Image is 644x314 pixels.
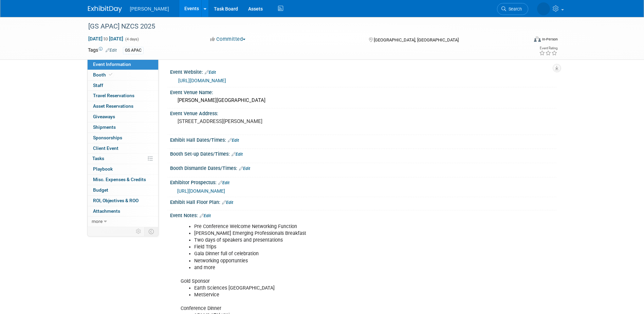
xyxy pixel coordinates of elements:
span: Client Event [93,145,118,151]
span: Misc. Expenses & Credits [93,177,146,182]
span: Shipments [93,124,116,130]
span: more [92,219,103,224]
a: Tasks [88,154,158,164]
span: ROI, Objectives & ROO [93,198,139,203]
li: Pre Conference Welcome Networking Function [194,223,478,230]
a: Booth [88,70,158,80]
span: Event Information [93,62,131,67]
a: ROI, Objectives & ROO [88,196,158,206]
span: Booth [93,72,114,77]
a: Staff [88,81,158,91]
a: Sponsorships [88,133,158,143]
a: Edit [239,166,250,171]
a: Travel Reservations [88,91,158,101]
a: Misc. Expenses & Credits [88,175,158,185]
span: Search [506,6,522,12]
img: Alexandra Hall [537,2,550,15]
span: Asset Reservations [93,103,133,109]
a: Giveaways [88,112,158,122]
div: Exhibitor Prospectus: [170,177,556,186]
li: MetService [194,292,478,298]
img: Format-Inperson.png [534,36,541,42]
div: Exhibit Hall Floor Plan: [170,197,556,206]
span: [DATE] [DATE] [88,36,124,42]
pre: [STREET_ADDRESS][PERSON_NAME] [178,118,324,124]
a: Edit [232,152,243,157]
td: Personalize Event Tab Strip [133,227,145,236]
span: Playbook [93,166,113,172]
i: Booth reservation complete [109,73,112,76]
a: Edit [218,180,229,185]
a: Edit [205,70,216,75]
a: Event Information [88,59,158,70]
li: Networking opportunties [194,258,478,264]
a: Edit [222,200,233,205]
div: In-Person [542,37,558,42]
div: Event Format [488,35,558,46]
li: and more [194,264,478,271]
li: [PERSON_NAME] Emerging Professionals Breakfast [194,230,478,237]
div: Event Rating [539,47,557,50]
span: Budget [93,187,108,193]
span: (4 days) [125,37,139,41]
div: Event Notes: [170,210,556,219]
a: Asset Reservations [88,101,158,111]
span: to [103,36,109,41]
a: Edit [228,138,239,143]
div: Event Website: [170,67,556,76]
a: Playbook [88,164,158,174]
div: Booth Set-up Dates/Times: [170,149,556,158]
a: Budget [88,185,158,195]
span: Sponsorships [93,135,122,140]
div: Booth Dismantle Dates/Times: [170,163,556,172]
li: Two days of speakers and presentations [194,237,478,244]
span: Tasks [92,156,104,161]
li: Earth Sciences [GEOGRAPHIC_DATA] [194,285,478,292]
a: Client Event [88,143,158,154]
div: Event Venue Name: [170,87,556,96]
li: Field Trips [194,244,478,250]
img: ExhibitDay [88,6,122,13]
div: Event Venue Address: [170,108,556,117]
td: Tags [88,47,117,54]
span: Giveaways [93,114,115,119]
div: GS APAC [123,47,144,54]
li: Gala Dinner full of celebration [194,250,478,257]
button: Committed [208,36,248,43]
a: [URL][DOMAIN_NAME] [177,188,225,194]
div: [PERSON_NAME][GEOGRAPHIC_DATA] [175,95,551,106]
span: [PERSON_NAME] [130,6,169,12]
a: Search [497,3,528,15]
a: Shipments [88,122,158,133]
a: [URL][DOMAIN_NAME] [178,78,226,83]
a: Edit [106,48,117,53]
a: more [88,216,158,227]
a: Attachments [88,206,158,216]
a: Edit [200,213,211,218]
div: Exhibit Hall Dates/Times: [170,135,556,144]
span: Staff [93,83,103,88]
td: Toggle Event Tabs [144,227,158,236]
div: [GS APAC] NZCS 2025 [86,20,518,33]
span: [GEOGRAPHIC_DATA], [GEOGRAPHIC_DATA] [374,37,459,42]
span: Travel Reservations [93,93,134,98]
span: Attachments [93,208,120,214]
